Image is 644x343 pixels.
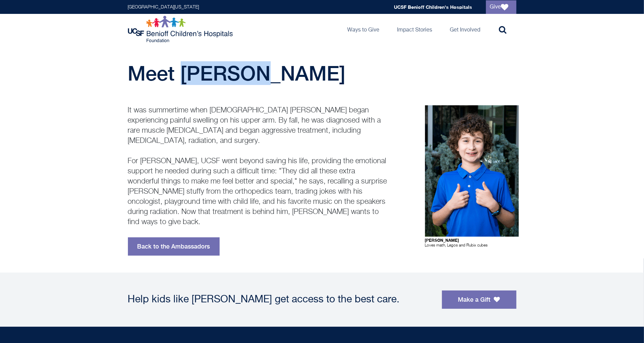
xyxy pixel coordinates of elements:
[128,5,199,9] a: [GEOGRAPHIC_DATA][US_STATE]
[342,14,385,44] a: Ways to Give
[128,295,435,305] div: Help kids like [PERSON_NAME] get access to the best care.
[128,61,346,85] span: Meet [PERSON_NAME]
[425,105,516,248] p: Loves math, Legos and Rubix cubes
[128,16,235,43] img: Logo for UCSF Benioff Children's Hospitals Foundation
[425,238,459,243] strong: [PERSON_NAME]
[128,105,388,227] p: It was summertime when [DEMOGRAPHIC_DATA] [PERSON_NAME] began experiencing painful swelling on hi...
[445,14,486,44] a: Get Involved
[442,291,516,309] a: Make a Gift
[486,0,516,14] a: Give
[394,4,472,10] a: UCSF Benioff Children's Hospitals
[392,14,438,44] a: Impact Stories
[128,237,220,256] a: Back to the Ambassadors
[425,105,519,237] img: Rhydian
